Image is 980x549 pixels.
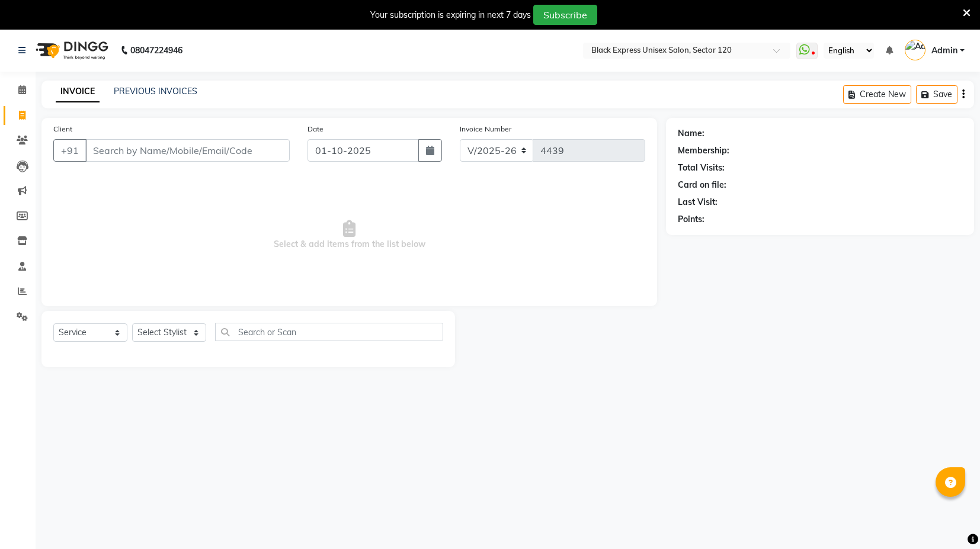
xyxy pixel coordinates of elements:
a: PREVIOUS INVOICES [114,86,197,97]
button: Subscribe [533,5,597,25]
label: Client [53,124,72,134]
span: Admin [931,44,957,57]
label: Invoice Number [460,124,511,134]
button: Create New [843,85,911,104]
input: Search by Name/Mobile/Email/Code [85,139,290,162]
img: logo [30,34,111,67]
div: Your subscription is expiring in next 7 days [370,9,531,21]
iframe: chat widget [930,502,968,537]
button: Save [916,85,957,104]
b: 08047224946 [130,34,182,67]
label: Date [308,124,324,134]
div: Membership: [678,145,729,157]
button: +91 [53,139,87,162]
input: Search or Scan [215,323,443,341]
span: Select & add items from the list below [53,176,645,294]
div: Last Visit: [678,196,718,208]
a: INVOICE [56,81,100,102]
div: Name: [678,127,704,140]
div: Total Visits: [678,162,725,174]
div: Points: [678,213,704,226]
img: Admin [905,40,925,60]
div: Card on file: [678,179,726,191]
